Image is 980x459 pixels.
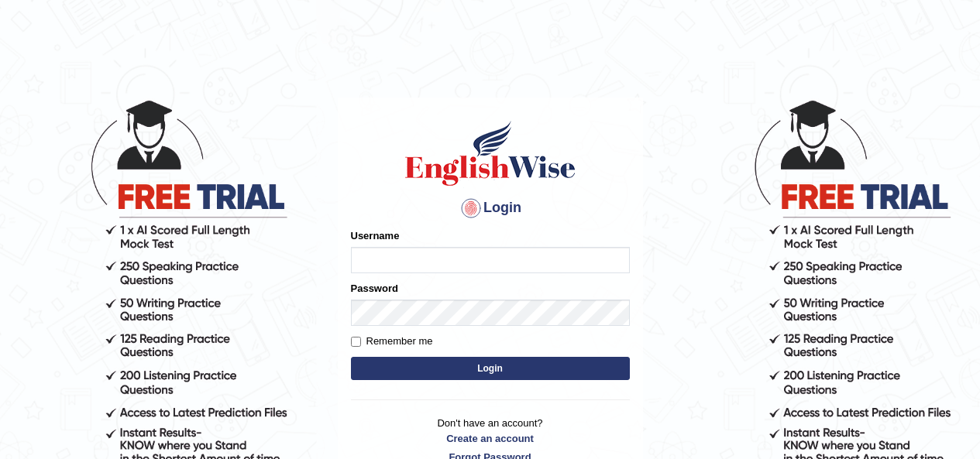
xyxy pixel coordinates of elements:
a: Create an account [351,431,630,446]
h4: Login [351,196,630,221]
label: Password [351,281,398,296]
label: Remember me [351,334,433,349]
label: Username [351,228,400,243]
img: Logo of English Wise sign in for intelligent practice with AI [402,118,579,188]
input: Remember me [351,337,361,347]
button: Login [351,357,630,380]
